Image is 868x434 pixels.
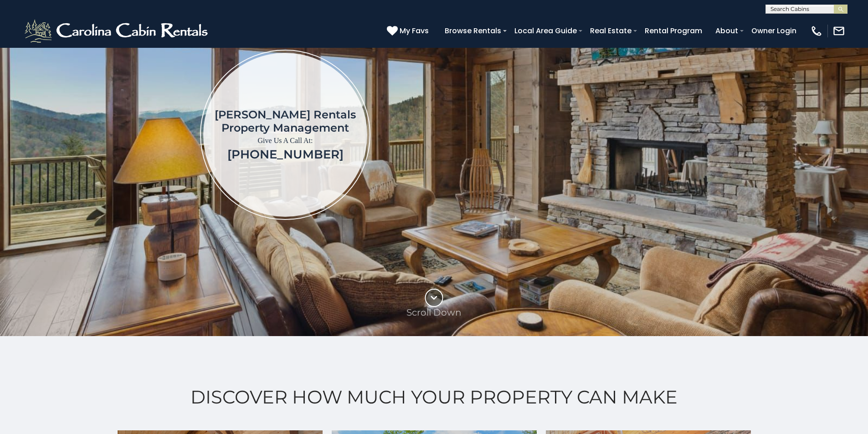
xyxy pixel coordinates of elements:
p: Give Us A Call At: [215,134,356,147]
a: My Favs [387,25,431,37]
h1: [PERSON_NAME] Rentals Property Management [215,108,356,134]
h2: Discover How Much Your Property Can Make [23,387,845,408]
a: Real Estate [586,23,636,39]
img: phone-regular-white.png [810,25,823,37]
p: Scroll Down [406,307,462,318]
a: About [711,23,743,39]
span: My Favs [400,25,429,36]
a: Browse Rentals [440,23,506,39]
a: Rental Program [640,23,707,39]
a: [PHONE_NUMBER] [227,147,344,162]
img: mail-regular-white.png [832,25,845,37]
img: White-1-2.png [23,17,212,45]
a: Owner Login [747,23,801,39]
a: Local Area Guide [510,23,581,39]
